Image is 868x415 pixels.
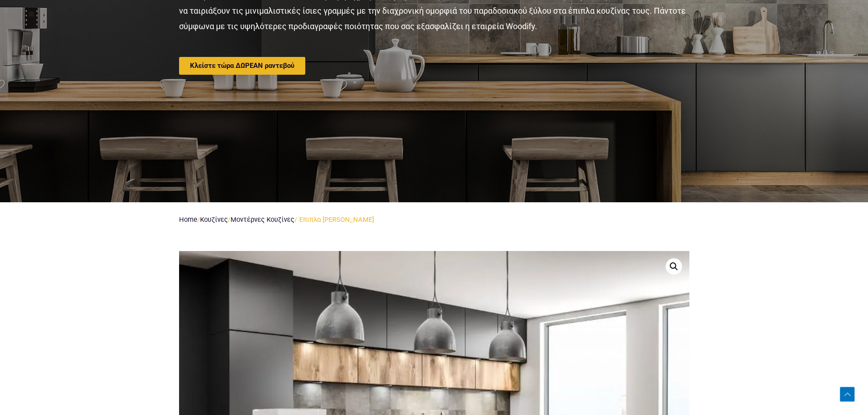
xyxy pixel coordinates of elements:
[179,215,197,224] a: Home
[666,258,682,275] a: 🔍
[190,62,294,69] span: Κλείστε τώρα ΔΩΡΕΑΝ ραντεβού
[179,57,305,75] a: Κλείστε τώρα ΔΩΡΕΑΝ ραντεβού
[200,215,228,224] a: Κουζίνες
[179,214,689,226] nav: / / / Έπιπλα [PERSON_NAME]
[231,215,294,224] a: Μοντέρνες Κουζίνες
